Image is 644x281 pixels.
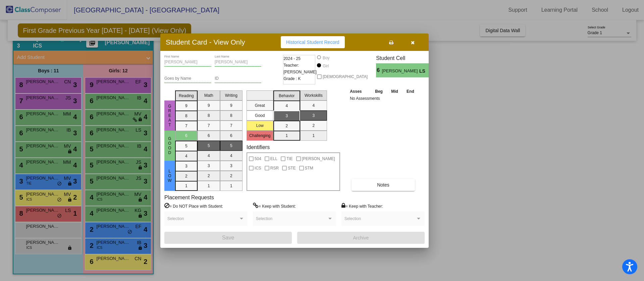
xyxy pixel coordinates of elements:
span: Great [167,104,173,127]
div: Girl [322,63,329,69]
h3: Student Card - View Only [166,38,245,46]
span: Teacher: [PERSON_NAME] [283,62,317,75]
span: STM [305,164,313,172]
th: Asses [348,88,371,95]
input: goes by name [164,76,211,81]
span: Good [167,136,173,155]
label: = Do NOT Place with Student: [164,203,223,209]
label: Placement Requests [164,194,214,201]
label: Identifiers [247,144,270,150]
span: 3 [429,66,434,74]
span: Save [222,235,234,240]
th: Mid [387,88,402,95]
button: Save [164,232,292,244]
span: ELL [270,155,277,163]
span: [DEMOGRAPHIC_DATA] [323,73,368,81]
span: Notes [377,182,389,188]
span: 504 [255,155,261,163]
th: End [402,88,418,95]
span: ICS [255,164,261,172]
th: Beg [371,88,387,95]
span: RSR [270,164,279,172]
button: Historical Student Record [281,36,345,48]
span: Low [167,169,173,183]
span: Grade : K [283,75,301,82]
td: No Assessments [348,95,419,102]
span: [PERSON_NAME] [302,155,335,163]
h3: Student Cell [376,55,434,61]
span: LS [419,68,429,75]
span: Archive [353,235,369,240]
button: Archive [297,232,425,244]
span: STE [288,164,296,172]
label: = Keep with Teacher: [341,203,383,209]
span: [PERSON_NAME] [382,68,419,75]
label: = Keep with Student: [253,203,296,209]
span: Historical Student Record [286,40,339,45]
span: 2024 - 25 [283,55,301,62]
button: Notes [352,179,415,191]
div: Boy [322,55,330,61]
span: 6 [376,66,382,74]
span: TIE [286,155,293,163]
